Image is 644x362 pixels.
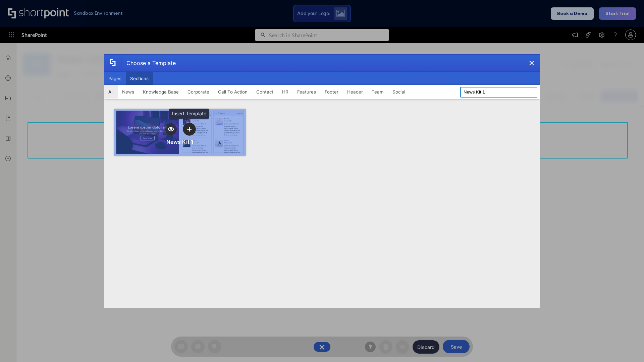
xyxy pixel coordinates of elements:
[278,85,293,99] button: HR
[104,54,540,308] div: template selector
[121,55,176,71] div: Choose a Template
[126,72,153,85] button: Sections
[252,85,278,99] button: Contact
[320,85,343,99] button: Footer
[104,72,126,85] button: Pages
[139,85,183,99] button: Knowledge Base
[293,85,320,99] button: Features
[610,330,644,362] iframe: Chat Widget
[166,138,194,145] div: News Kit 1
[460,87,537,98] input: Search
[343,85,367,99] button: Header
[183,85,214,99] button: Corporate
[367,85,388,99] button: Team
[118,85,139,99] button: News
[388,85,410,99] button: Social
[214,85,252,99] button: Call To Action
[104,85,118,99] button: All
